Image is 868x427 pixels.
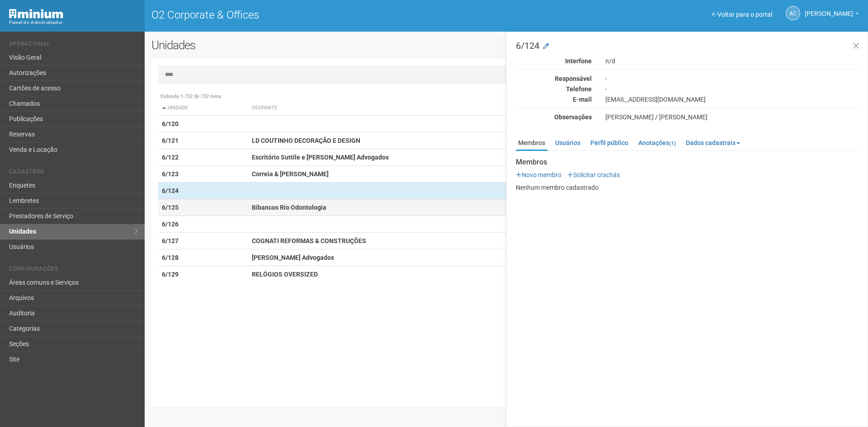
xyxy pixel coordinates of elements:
[669,140,676,146] small: (1)
[9,266,138,275] li: Configurações
[636,136,678,150] a: Anotações(1)
[516,171,561,178] a: Novo membro
[252,204,326,211] strong: Bibancos Rio Odontologia
[252,154,389,161] strong: Escritório Suttile e [PERSON_NAME] Advogados
[252,137,360,144] strong: LD COUTINHO DECORAÇÃO E DESIGN
[599,113,868,121] div: [PERSON_NAME] / [PERSON_NAME]
[162,137,179,144] strong: 6/121
[786,6,800,20] a: AC
[509,95,599,103] div: E-mail
[516,136,547,151] a: Membros
[252,254,334,261] strong: [PERSON_NAME] Advogados
[588,136,631,150] a: Perfil público
[162,204,179,211] strong: 6/125
[516,183,861,192] p: Nenhum membro cadastrado
[599,75,868,83] div: -
[553,136,583,150] a: Usuários
[684,136,742,150] a: Dados cadastrais
[516,158,861,166] strong: Membros
[543,42,549,51] a: Modificar a unidade
[162,187,179,194] strong: 6/124
[509,57,599,65] div: Interfone
[158,93,856,101] div: Exibindo 1-732 de 732 itens
[252,170,329,178] strong: Correia & [PERSON_NAME]
[9,169,138,178] li: Cadastros
[599,95,868,103] div: [EMAIL_ADDRESS][DOMAIN_NAME]
[252,271,318,278] strong: RELÓGIOS OVERSIZED
[151,9,500,21] h1: O2 Corporate & Offices
[712,11,772,18] a: Voltar para o portal
[9,41,138,50] li: Operacional
[162,120,179,127] strong: 6/120
[162,254,179,261] strong: 6/128
[248,101,556,116] th: Ocupante: activate to sort column ascending
[158,101,248,116] th: Unidade: activate to sort column descending
[9,19,138,27] div: Painel do Administrador
[599,57,868,65] div: n/d
[805,11,859,19] a: [PERSON_NAME]
[162,154,179,161] strong: 6/122
[509,85,599,93] div: Telefone
[162,221,179,228] strong: 6/126
[162,237,179,244] strong: 6/127
[151,38,439,52] h2: Unidades
[162,170,179,178] strong: 6/123
[509,75,599,83] div: Responsável
[509,113,599,121] div: Observações
[599,85,868,93] div: -
[252,237,366,244] strong: COGNATI REFORMAS & CONSTRUÇÕES
[9,9,63,19] img: Minium
[567,171,620,178] a: Solicitar crachás
[162,271,179,278] strong: 6/129
[516,41,861,50] h3: 6/124
[805,1,853,17] span: Ana Carla de Carvalho Silva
